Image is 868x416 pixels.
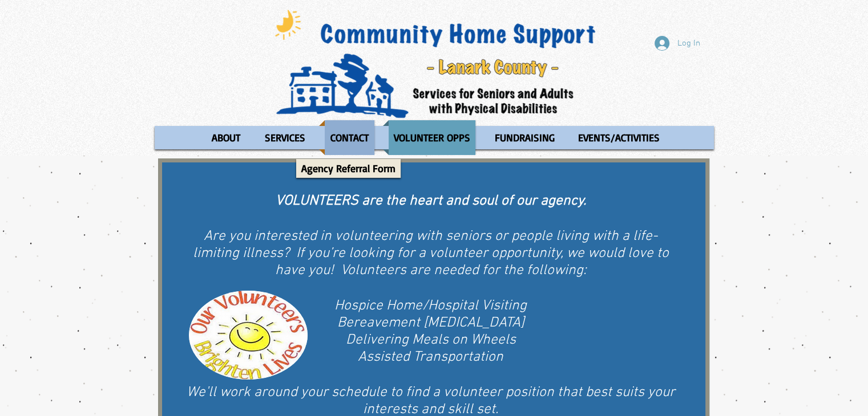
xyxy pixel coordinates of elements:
a: EVENTS/ACTIVITIES [567,120,671,155]
p: VOLUNTEER OPPS [389,120,475,155]
nav: Site [155,120,714,155]
img: Our Volunteers Brighten Lives.png [189,291,308,380]
p: EVENTS/ACTIVITIES [573,120,665,155]
p: ABOUT [207,120,245,155]
span: Log In [673,38,704,50]
a: FUNDRAISING [484,120,564,155]
span: Bereavement [MEDICAL_DATA] [337,315,524,332]
a: SERVICES [254,120,316,155]
span: Assisted Transportation [358,349,503,366]
span: Hospice Home/Hospital Visiting [334,297,527,315]
span: Are you interested in volunteering with seniors or people living with a life-limiting illness? If... [193,228,669,279]
a: CONTACT [319,120,380,155]
p: CONTACT [325,120,374,155]
span: VOLUNTEERS are the heart and soul of our agency. [276,193,586,210]
span: Delivering Meals on Wheels [346,332,516,349]
p: SERVICES [260,120,310,155]
a: Agency Referral Form [296,159,401,178]
a: VOLUNTEER OPPS [383,120,481,155]
p: FUNDRAISING [490,120,560,155]
button: Log In [647,32,708,54]
a: ABOUT [200,120,251,155]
